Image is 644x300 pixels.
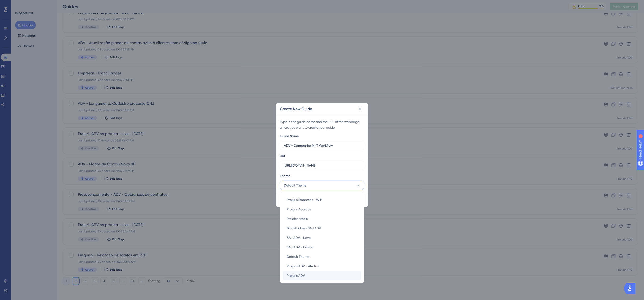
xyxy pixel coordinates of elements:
[287,235,311,241] span: SAJ ADV - Novo
[280,119,364,130] div: Type in the guide name and the URL of the webpage, where you want to create your guide.
[287,254,309,259] span: Default Theme
[284,143,360,148] input: How to Create
[287,225,321,231] span: BlackFriday - SAJ ADV
[284,163,360,168] input: https://www.example.com
[287,273,305,278] span: Projuris ADV
[624,281,638,295] iframe: UserGuiding AI Assistant Launcher
[280,106,312,112] h2: Create New Guide
[280,173,290,179] span: Theme
[284,182,306,188] span: Default Theme
[287,216,308,222] span: PeticionaMais
[33,2,34,6] div: 1
[280,133,299,139] div: Guide Name
[287,244,313,250] span: SAJ ADV - básico
[287,263,319,269] span: Projuris ADV - Alertas
[287,197,322,203] span: Projuris Empresas - WIP
[287,206,311,212] span: Projuris Acordos
[280,153,286,159] div: URL
[11,1,30,7] span: Need Help?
